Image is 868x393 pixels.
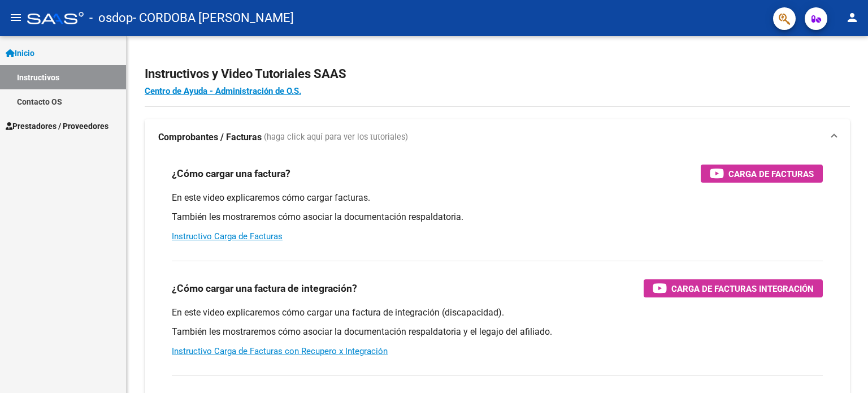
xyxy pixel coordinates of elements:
h2: Instructivos y Video Tutoriales SAAS [145,63,850,85]
mat-expansion-panel-header: Comprobantes / Facturas (haga click aquí para ver los tutoriales) [145,119,850,156]
strong: Comprobantes / Facturas [158,131,262,144]
a: Centro de Ayuda - Administración de O.S. [145,86,301,96]
h3: ¿Cómo cargar una factura? [172,166,290,182]
span: Carga de Facturas [728,167,814,181]
button: Carga de Facturas [701,165,823,183]
span: - osdop [89,6,133,31]
span: Inicio [6,47,34,59]
h3: ¿Cómo cargar una factura de integración? [172,280,357,296]
p: También les mostraremos cómo asociar la documentación respaldatoria y el legajo del afiliado. [172,326,823,338]
button: Carga de Facturas Integración [644,279,823,297]
iframe: Intercom live chat [830,355,857,382]
a: Instructivo Carga de Facturas con Recupero x Integración [172,346,388,356]
span: - CORDOBA [PERSON_NAME] [133,6,294,31]
p: También les mostraremos cómo asociar la documentación respaldatoria. [172,211,823,223]
p: En este video explicaremos cómo cargar una factura de integración (discapacidad). [172,306,823,319]
span: Prestadores / Proveedores [6,120,108,132]
mat-icon: person [845,11,859,24]
p: En este video explicaremos cómo cargar facturas. [172,192,823,204]
span: (haga click aquí para ver los tutoriales) [264,131,408,144]
a: Instructivo Carga de Facturas [172,231,283,241]
span: Carga de Facturas Integración [671,282,814,296]
mat-icon: menu [9,11,23,24]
